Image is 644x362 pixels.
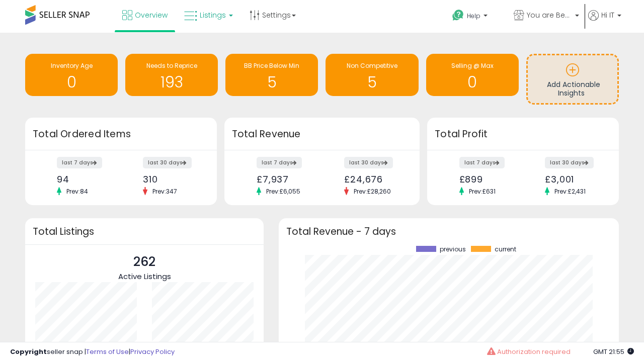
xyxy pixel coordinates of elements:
[10,347,47,356] strong: Copyright
[33,127,209,141] h3: Total Ordered Items
[200,10,226,20] span: Listings
[61,187,93,196] span: Prev: 84
[57,157,102,168] label: last 7 days
[57,174,113,185] div: 94
[10,347,175,357] div: seller snap | |
[440,246,466,253] span: previous
[135,10,168,20] span: Overview
[347,61,397,70] span: Non Competitive
[459,157,505,168] label: last 7 days
[33,228,256,235] h3: Total Listings
[444,2,505,33] a: Help
[232,127,412,141] h3: Total Revenue
[257,174,314,185] div: £7,937
[527,10,572,20] span: You are Beautiful ([GEOGRAPHIC_DATA])
[30,74,113,90] h1: 0
[431,74,514,90] h1: 0
[146,61,197,70] span: Needs to Reprice
[451,61,494,70] span: Selling @ Max
[230,74,313,90] h1: 5
[225,54,318,96] a: BB Price Below Min 5
[257,157,302,168] label: last 7 days
[344,157,393,168] label: last 30 days
[593,347,634,356] span: 2025-08-11 21:55 GMT
[125,54,218,96] a: Needs to Reprice 193
[545,157,594,168] label: last 30 days
[143,157,192,168] label: last 30 days
[147,187,182,196] span: Prev: 347
[118,252,171,271] p: 262
[344,174,402,185] div: £24,676
[143,174,199,185] div: 310
[51,61,93,70] span: Inventory Age
[426,54,519,96] a: Selling @ Max 0
[459,174,516,185] div: £899
[118,271,171,282] span: Active Listings
[244,61,299,70] span: BB Price Below Min
[25,54,118,96] a: Inventory Age 0
[261,187,305,196] span: Prev: £6,055
[464,187,501,196] span: Prev: £631
[588,10,621,33] a: Hi IT
[528,55,617,103] a: Add Actionable Insights
[601,10,614,20] span: Hi IT
[452,9,464,22] i: Get Help
[435,127,611,141] h3: Total Profit
[130,347,175,356] a: Privacy Policy
[331,74,413,90] h1: 5
[467,12,480,20] span: Help
[547,79,600,99] span: Add Actionable Insights
[495,246,516,253] span: current
[549,187,591,196] span: Prev: £2,431
[130,74,213,90] h1: 193
[349,187,396,196] span: Prev: £28,260
[545,174,601,185] div: £3,001
[326,54,418,96] a: Non Competitive 5
[286,228,611,235] h3: Total Revenue - 7 days
[86,347,129,356] a: Terms of Use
